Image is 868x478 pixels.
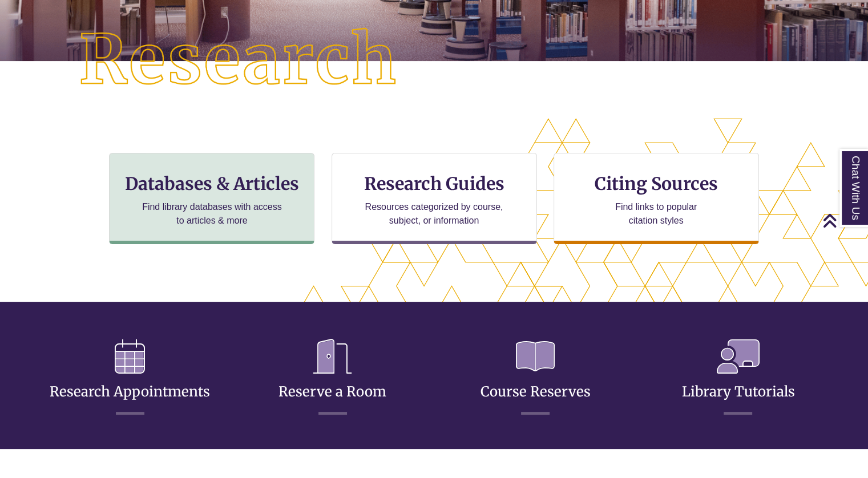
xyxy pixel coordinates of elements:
a: Research Guides Resources categorized by course, subject, or information [332,153,537,244]
h3: Research Guides [341,173,527,195]
p: Find library databases with access to articles & more [138,200,286,228]
a: Library Tutorials [681,355,794,400]
a: Course Reserves [481,355,591,400]
a: Reserve a Room [278,355,386,400]
a: Databases & Articles Find library databases with access to articles & more [109,153,314,244]
a: Back to Top [822,213,865,228]
p: Resources categorized by course, subject, or information [360,200,508,228]
p: Find links to popular citation styles [600,200,712,228]
h3: Citing Sources [587,173,726,195]
a: Research Appointments [50,355,210,400]
h3: Databases & Articles [119,173,305,195]
a: Citing Sources Find links to popular citation styles [554,153,759,244]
